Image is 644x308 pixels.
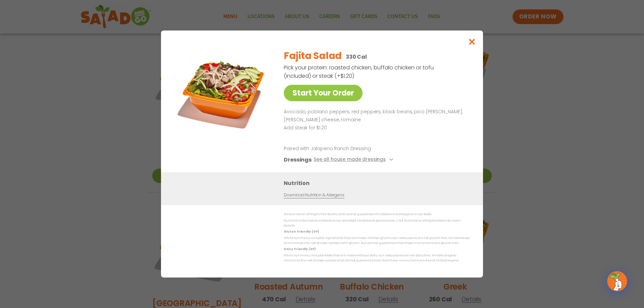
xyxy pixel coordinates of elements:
[284,85,363,101] a: Start Your Order
[284,179,473,187] h3: Nutrition
[284,49,342,63] h2: Fajita Salad
[284,230,319,234] strong: Gluten Friendly (GF)
[461,30,483,53] button: Close modal
[314,156,395,164] button: See all house made dressings
[284,63,435,80] p: Pick your protein: roasted chicken, buffalo chicken or tofu (included) or steak (+$1.20)
[284,253,470,263] p: While our menu includes foods that are made without dairy, our restaurants are not dairy free. We...
[284,218,470,229] p: Nutrition information is based on our standard recipes and portion sizes. Click Nutrition & Aller...
[284,156,312,164] h3: Dressings
[284,247,315,251] strong: Dairy Friendly (DF)
[284,236,470,246] p: While our menu includes ingredients that are made without gluten, our restaurants are not gluten ...
[284,124,467,132] p: Add steak for $1.20
[284,192,344,198] a: Download Nutrition & Allergens
[346,53,367,61] p: 330 Cal
[176,44,270,138] img: Featured product photo for Fajita Salad
[284,145,408,152] p: Paired with Jalapeno Ranch Dressing
[608,272,627,291] img: wpChatIcon
[284,108,467,124] p: Avocado, poblano peppers, red peppers, black beans, pico [PERSON_NAME], [PERSON_NAME] cheese, rom...
[284,212,470,217] p: We are not an allergen free facility and cannot guarantee the absence of allergens in our foods.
